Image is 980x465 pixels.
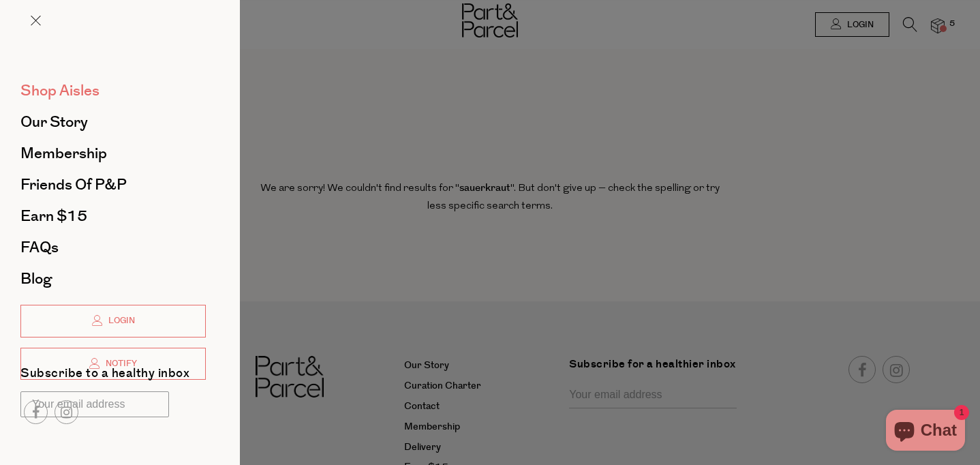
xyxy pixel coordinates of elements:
a: Notify [20,348,206,380]
span: Notify [102,358,137,370]
span: FAQs [20,237,59,258]
label: Subscribe to a healthy inbox [20,367,189,385]
span: Membership [20,142,107,164]
a: FAQs [20,240,206,255]
a: Earn $15 [20,209,206,224]
span: Blog [20,268,52,290]
a: Friends of P&P [20,177,206,192]
span: Login [105,315,135,327]
a: Membership [20,146,206,161]
a: Shop Aisles [20,83,206,98]
a: Our Story [20,115,206,130]
input: Your email address [20,391,169,417]
a: Blog [20,271,206,286]
a: Login [20,305,206,337]
span: Earn $15 [20,205,87,227]
span: Our Story [20,111,88,133]
span: Friends of P&P [20,174,127,196]
span: Shop Aisles [20,80,99,102]
inbox-online-store-chat: Shopify online store chat [882,410,969,454]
